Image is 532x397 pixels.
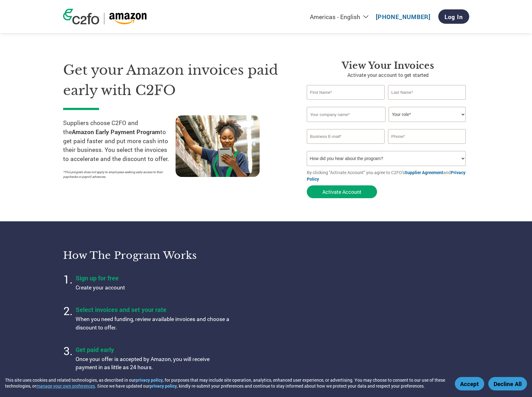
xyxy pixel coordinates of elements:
[307,185,377,198] button: Activate Account
[307,123,466,127] div: Invalid company name or company name is too long
[438,9,469,24] a: Log In
[76,305,232,314] h4: Select invoices and set your rate
[63,249,258,262] h3: How the program works
[307,144,385,148] div: Inavlid Email Address
[76,345,232,354] h4: Get paid early
[388,100,466,104] div: Invalid last name or last name is too long
[388,85,466,100] input: Last Name*
[389,107,466,122] select: Title/Role
[307,71,469,79] p: Activate your account to get started
[63,9,99,24] img: c2fo logo
[376,13,430,21] a: [PHONE_NUMBER]
[76,274,232,282] h4: Sign up for free
[307,169,469,182] p: By clicking "Activate Account" you agree to C2FO's and
[109,13,147,24] img: Amazon
[136,377,163,383] a: privacy policy
[76,355,232,372] p: Once your offer is accepted by Amazon, you will receive payment in as little as 24 hours.
[307,169,465,182] a: Privacy Policy
[63,118,176,163] p: Suppliers choose C2FO and the to get paid faster and put more cash into their business. You selec...
[307,60,469,71] h3: View Your Invoices
[455,377,484,390] button: Accept
[76,284,232,292] p: Create your account
[307,129,385,144] input: Invalid Email format
[388,144,466,148] div: Inavlid Phone Number
[388,129,466,144] input: Phone*
[150,383,177,389] a: privacy policy
[307,100,385,104] div: Invalid first name or first name is too long
[72,128,160,136] strong: Amazon Early Payment Program
[488,377,527,390] button: Decline All
[63,170,169,179] p: *This program does not apply to employees seeking early access to their paychecks or payroll adva...
[76,315,232,332] p: When you need funding, review available invoices and choose a discount to offer.
[63,60,288,100] h1: Get your Amazon invoices paid early with C2FO
[405,169,443,175] a: Supplier Agreement
[36,383,95,389] button: manage your own preferences
[307,107,385,122] input: Your company name*
[307,85,385,100] input: First Name*
[176,115,260,177] img: supply chain worker
[5,377,446,389] div: This site uses cookies and related technologies, as described in our , for purposes that may incl...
